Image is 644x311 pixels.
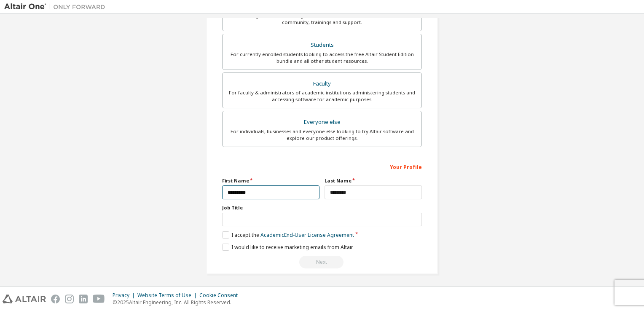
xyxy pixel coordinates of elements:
label: Last Name [325,177,422,184]
img: instagram.svg [65,295,74,303]
label: First Name [222,177,319,184]
div: Cookie Consent [199,292,243,299]
label: I accept the [222,231,354,239]
div: For currently enrolled students looking to access the free Altair Student Edition bundle and all ... [228,51,416,64]
div: Website Terms of Use [137,292,199,299]
div: Privacy [113,292,137,299]
img: Altair One [4,3,110,11]
p: © 2025 Altair Engineering, Inc. All Rights Reserved. [113,299,243,306]
label: I would like to receive marketing emails from Altair [222,244,353,251]
div: For faculty & administrators of academic institutions administering students and accessing softwa... [228,89,416,103]
div: Your Profile [222,160,422,173]
div: Faculty [228,78,416,90]
label: Job Title [222,204,422,211]
div: For individuals, businesses and everyone else looking to try Altair software and explore our prod... [228,128,416,142]
div: For existing customers looking to access software downloads, HPC resources, community, trainings ... [228,12,416,26]
img: facebook.svg [51,295,60,303]
img: linkedin.svg [79,295,88,303]
img: youtube.svg [93,295,105,303]
div: Read and acccept EULA to continue [222,256,422,268]
div: Students [228,39,416,51]
a: Academic End-User License Agreement [260,231,354,239]
img: altair_logo.svg [3,295,46,303]
div: Everyone else [228,116,416,128]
